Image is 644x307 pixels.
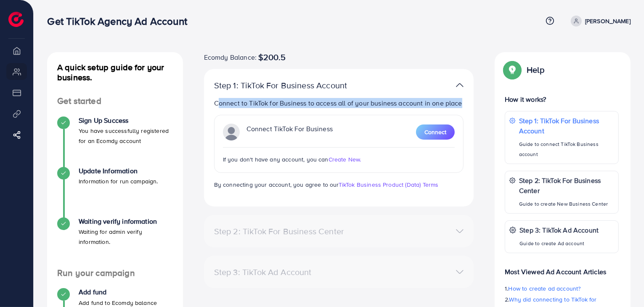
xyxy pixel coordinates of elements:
img: Popup guide [505,62,520,77]
p: Connect to TikTok for Business to access all of your business account in one place [214,98,464,108]
a: [PERSON_NAME] [567,16,631,26]
img: TikTok partner [223,124,240,140]
p: 1. [505,283,619,294]
h4: Get started [47,96,183,106]
p: Waiting for admin verify information. [79,227,173,247]
p: You have successfully registered for an Ecomdy account [79,126,173,146]
img: TikTok partner [456,79,464,91]
h4: Add fund [79,288,157,296]
p: Connect TikTok For Business [246,124,333,140]
img: logo [8,12,24,27]
li: Update Information [47,167,183,217]
li: Waiting verify information [47,217,183,268]
span: Create New. [329,155,361,164]
span: Ecomdy Balance: [204,52,257,62]
h4: Run your campaign [47,268,183,278]
p: Most Viewed Ad Account Articles [505,260,619,277]
p: How it works? [505,94,619,104]
h3: Get TikTok Agency Ad Account [47,15,193,27]
button: Connect [416,124,455,140]
span: If you don't have any account, you can [223,155,329,164]
h4: Update Information [79,167,158,175]
li: Sign Up Success [47,116,183,167]
span: How to create ad account? [509,284,581,293]
p: By connecting your account, you agree to our [214,180,464,190]
p: Guide to create Ad account [519,238,599,249]
span: Connect [424,128,446,136]
span: $200.5 [258,52,286,62]
p: Step 1: TikTok For Business Account [214,80,376,90]
p: Help [527,65,544,75]
p: Guide to create New Business Center [519,199,614,209]
h4: A quick setup guide for your business. [47,62,183,82]
h4: Sign Up Success [79,116,173,124]
p: Information for run campaign. [79,176,158,186]
p: Step 1: TikTok For Business Account [519,116,614,136]
h4: Waiting verify information [79,217,173,225]
p: Step 2: TikTok For Business Center [519,175,614,196]
p: Guide to connect TikTok Business account [519,139,614,159]
a: TikTok Business Product (Data) Terms [339,180,439,189]
p: [PERSON_NAME] [585,16,631,26]
p: Step 3: TikTok Ad Account [519,225,599,235]
iframe: Chat [608,269,638,301]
